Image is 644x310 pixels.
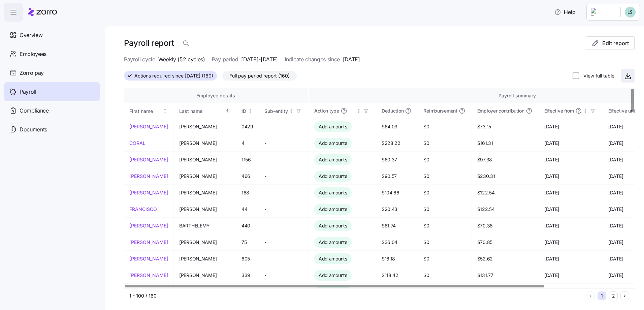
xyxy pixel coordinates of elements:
th: Sub-entityNot sorted [259,103,309,119]
a: Payroll [4,82,100,101]
span: Reimbursement [423,107,457,114]
span: Documents [20,125,47,134]
span: $230.31 [477,173,533,180]
span: - [264,206,303,213]
span: $0 [423,156,466,163]
a: Compliance [4,101,100,120]
span: - [264,173,303,180]
span: $60.37 [382,156,412,163]
span: Add amounts [319,173,347,180]
span: [DATE] [343,55,360,64]
label: View full table [579,72,614,79]
span: Action type [314,107,339,114]
span: Weekly (52 cycles) [158,55,205,64]
span: $64.03 [382,123,412,130]
span: Payroll [20,88,36,96]
span: $20.43 [382,206,412,213]
span: $16.18 [382,255,412,262]
span: $104.66 [382,189,412,196]
span: $61.74 [382,222,412,229]
span: Pay period: [212,55,240,64]
span: $70.38 [477,222,533,229]
div: Sorted ascending [225,108,230,113]
span: Actions required since [DATE] (160) [134,71,213,80]
span: 0429 [241,123,253,130]
button: 2 [609,291,618,300]
span: [PERSON_NAME] [179,123,230,130]
span: Zorro pay [20,69,44,77]
span: [DATE]-[DATE] [241,55,278,64]
button: Help [549,5,581,19]
a: [PERSON_NAME] [129,272,168,279]
span: [PERSON_NAME] [179,156,230,163]
span: 605 [241,255,253,262]
a: Overview [4,26,100,44]
div: Not sorted [356,108,361,113]
span: $0 [423,239,466,246]
span: 1156 [241,156,253,163]
span: [PERSON_NAME] [179,140,230,147]
th: Last nameSorted ascending [174,103,236,119]
span: Add amounts [319,255,347,262]
span: - [264,189,303,196]
span: $0 [423,140,466,147]
span: [DATE] [544,156,597,163]
span: Effective from [544,107,574,114]
a: CORAL [129,140,168,147]
span: Compliance [20,106,49,115]
img: d552751acb159096fc10a5bc90168bac [625,7,636,18]
span: 440 [241,222,253,229]
span: [PERSON_NAME] [179,173,230,180]
span: $0 [423,222,466,229]
span: $122.54 [477,206,533,213]
span: [DATE] [544,189,597,196]
a: [PERSON_NAME] [129,123,168,130]
a: [PERSON_NAME] [129,173,168,180]
span: $118.42 [382,272,412,279]
span: Full pay period report (160) [229,71,290,80]
h1: Payroll report [124,38,174,48]
span: - [264,239,303,246]
span: Add amounts [319,189,347,196]
span: $0 [423,173,466,180]
span: $0 [423,206,466,213]
span: Effective until [608,107,638,114]
span: [DATE] [544,272,597,279]
div: Employee details [129,92,302,99]
div: Not sorted [583,108,588,113]
span: [DATE] [544,206,597,213]
span: [DATE] [544,222,597,229]
div: Sub-entity [264,107,288,115]
span: Add amounts [319,239,347,246]
span: - [264,255,303,262]
span: 339 [241,272,253,279]
div: Not sorted [289,108,294,113]
span: 44 [241,206,253,213]
span: 4 [241,140,253,147]
span: Help [554,8,576,16]
span: [PERSON_NAME] [179,272,230,279]
span: [DATE] [544,239,597,246]
a: [PERSON_NAME] [129,156,168,163]
span: Add amounts [319,272,347,279]
span: - [264,140,303,147]
span: - [264,123,303,130]
div: ID [241,107,247,115]
button: Next page [620,291,629,300]
span: 466 [241,173,253,180]
span: Edit report [602,39,629,47]
a: Zorro pay [4,63,100,82]
span: Payroll cycle: [124,55,157,64]
span: $161.31 [477,140,533,147]
div: 1 - 100 / 160 [129,292,583,299]
button: Previous page [586,291,595,300]
span: $0 [423,272,466,279]
span: [PERSON_NAME] [179,255,230,262]
span: - [264,272,303,279]
span: Add amounts [319,140,347,147]
span: - [264,222,303,229]
span: [PERSON_NAME] [179,239,230,246]
span: [DATE] [544,173,597,180]
th: First nameNot sorted [124,103,174,119]
button: Edit report [586,36,635,50]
